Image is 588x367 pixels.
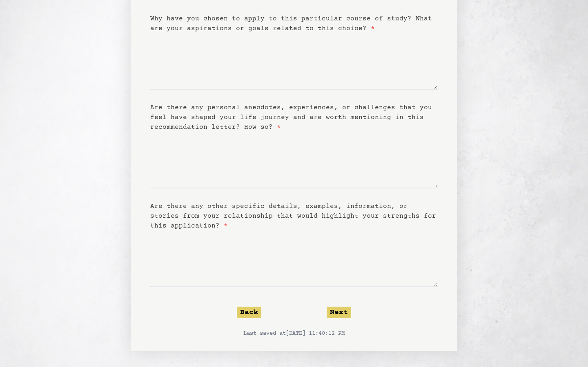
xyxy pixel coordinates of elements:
[150,15,432,32] label: Why have you chosen to apply to this particular course of study? What are your aspirations or goa...
[150,203,436,230] label: Are there any other specific details, examples, information, or stories from your relationship th...
[150,329,438,338] p: Last saved at [DATE] 11:40:12 PM
[150,104,432,131] label: Are there any personal anecdotes, experiences, or challenges that you feel have shaped your life ...
[237,307,261,318] button: Back
[327,307,351,318] button: Next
